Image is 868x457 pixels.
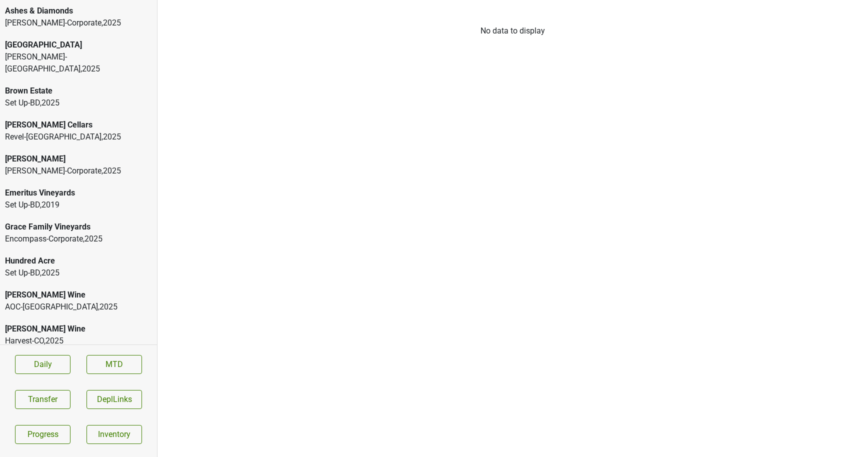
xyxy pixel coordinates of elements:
div: [PERSON_NAME] Wine [5,289,152,301]
div: [PERSON_NAME]-Corporate , 2025 [5,17,152,29]
button: Transfer [15,390,70,409]
div: [PERSON_NAME] Wine [5,323,152,335]
div: Set Up-BD , 2025 [5,267,152,279]
div: Emeritus Vineyards [5,187,152,199]
div: No data to display [157,25,868,37]
a: MTD [86,355,142,374]
div: Revel-[GEOGRAPHIC_DATA] , 2025 [5,131,152,143]
button: DeplLinks [86,390,142,409]
div: [GEOGRAPHIC_DATA] [5,39,152,51]
div: [PERSON_NAME]-Corporate , 2025 [5,165,152,177]
div: [PERSON_NAME] [5,153,152,165]
div: Encompass-Corporate , 2025 [5,233,152,245]
div: Set Up-BD , 2019 [5,199,152,211]
a: Progress [15,425,70,444]
div: Ashes & Diamonds [5,5,152,17]
div: AOC-[GEOGRAPHIC_DATA] , 2025 [5,301,152,313]
a: Inventory [86,425,142,444]
div: Set Up-BD , 2025 [5,97,152,109]
div: [PERSON_NAME]-[GEOGRAPHIC_DATA] , 2025 [5,51,152,75]
a: Daily [15,355,70,374]
div: Brown Estate [5,85,152,97]
div: Harvest-CO , 2025 [5,335,152,347]
div: Hundred Acre [5,255,152,267]
div: [PERSON_NAME] Cellars [5,119,152,131]
div: Grace Family Vineyards [5,221,152,233]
